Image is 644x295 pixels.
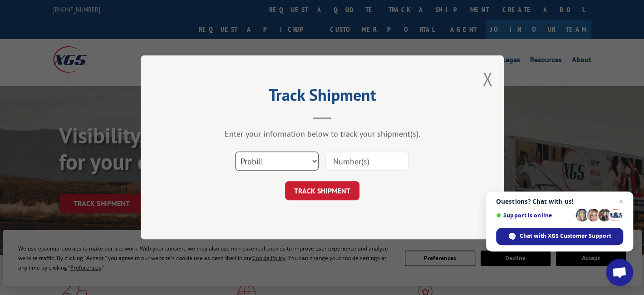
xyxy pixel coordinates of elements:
div: Chat with XGS Customer Support [496,228,623,245]
div: Open chat [606,259,633,286]
div: Enter your information below to track your shipment(s). [186,129,458,139]
span: Close chat [615,196,626,207]
button: Close modal [482,67,492,91]
span: Chat with XGS Customer Support [520,232,611,240]
input: Number(s) [325,152,409,171]
button: TRACK SHIPMENT [285,182,359,201]
h2: Track Shipment [186,88,458,106]
span: Questions? Chat with us! [496,198,623,205]
span: Support is online [496,212,572,219]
